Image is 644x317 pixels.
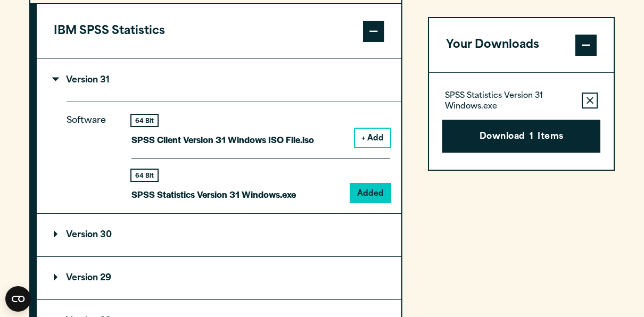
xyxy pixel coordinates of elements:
[37,257,401,299] summary: Version 29
[429,72,614,170] div: Your Downloads
[351,184,390,202] button: Added
[54,274,111,282] p: Version 29
[37,4,401,59] button: IBM SPSS Statistics
[355,129,390,147] button: + Add
[54,231,112,239] p: Version 30
[5,286,31,312] button: Open CMP widget
[131,115,158,126] div: 64 Bit
[131,170,158,181] div: 64 Bit
[37,214,401,256] summary: Version 30
[67,113,114,194] p: Software
[445,91,573,112] p: SPSS Statistics Version 31 Windows.exe
[429,18,614,72] button: Your Downloads
[442,120,600,153] button: Download1Items
[131,132,314,147] p: SPSS Client Version 31 Windows ISO File.iso
[54,76,110,85] p: Version 31
[530,130,533,144] span: 1
[131,187,296,202] p: SPSS Statistics Version 31 Windows.exe
[37,59,401,102] summary: Version 31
